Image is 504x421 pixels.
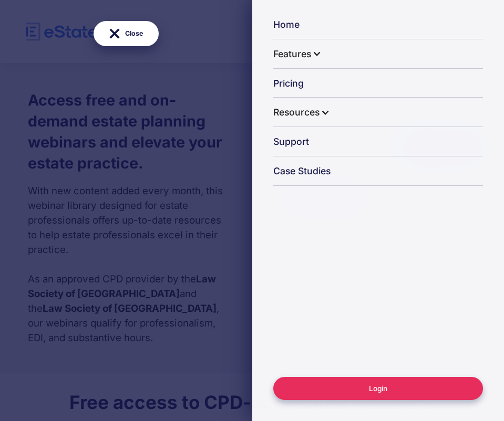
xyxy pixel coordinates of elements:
a: Case Studies [273,157,484,186]
div: Resources [273,99,341,127]
div: Close [125,26,143,41]
a: Home [273,11,484,39]
div: Features [273,40,311,68]
a: Pricing [273,70,484,98]
div: Features [273,40,332,68]
a: Support [273,128,484,156]
div: Resources [273,99,320,127]
a: Login [273,377,484,400]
